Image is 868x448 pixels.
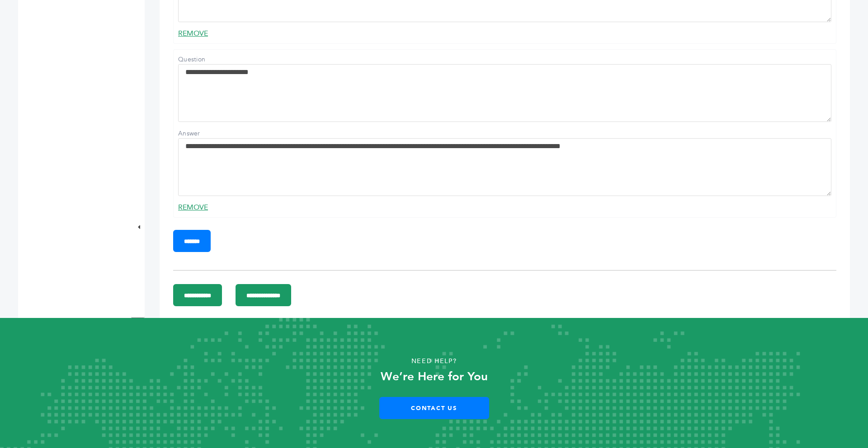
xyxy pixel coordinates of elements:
strong: We’re Here for You [381,369,488,385]
a: Contact Us [379,397,489,419]
p: Need Help? [43,355,825,368]
a: REMOVE [178,202,208,212]
a: REMOVE [178,28,208,38]
label: Question [178,55,241,64]
label: Answer [178,129,241,138]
